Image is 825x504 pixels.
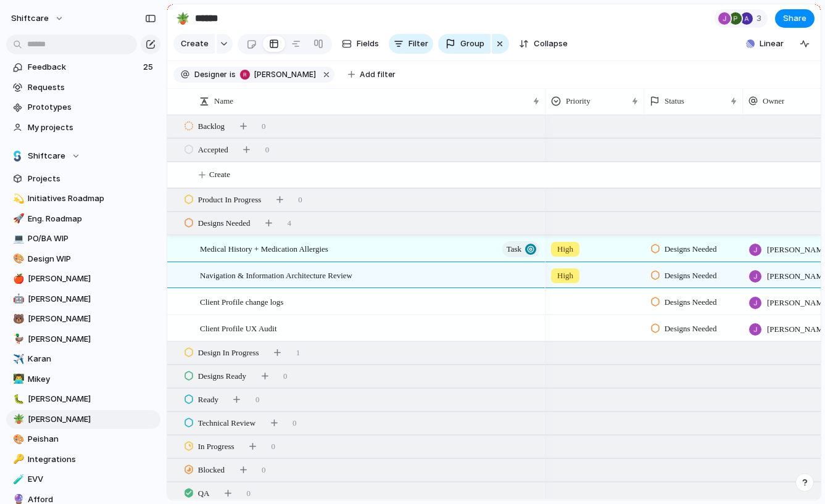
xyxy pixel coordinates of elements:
[6,310,160,328] a: 🐻[PERSON_NAME]
[13,272,22,286] div: 🍎
[262,120,266,133] span: 0
[6,370,160,389] a: 👨‍💻Mikey
[28,373,156,386] span: Mikey
[198,370,246,382] span: Designs Ready
[28,192,156,205] span: Initiatives Roadmap
[6,470,160,489] a: 🧪EVV
[288,217,292,229] span: 4
[6,147,160,165] button: Shiftcare
[337,34,384,54] button: Fields
[6,430,160,448] a: 🎨Peishan
[763,95,784,107] span: Owner
[783,12,806,25] span: Share
[28,453,156,466] span: Integrations
[198,194,262,206] span: Product In Progress
[198,394,218,406] span: Ready
[28,61,139,73] span: Feedback
[6,118,160,137] a: My projects
[11,413,23,426] button: 🪴
[6,9,70,28] button: shiftcare
[28,173,156,185] span: Projects
[11,393,23,405] button: 🐛
[292,417,297,429] span: 0
[6,58,160,76] a: Feedback25
[13,392,22,407] div: 🐛
[198,487,210,500] span: QA
[6,330,160,349] a: 🦆[PERSON_NAME]
[11,233,23,245] button: 💻
[389,34,433,54] button: Filter
[13,232,22,246] div: 💻
[173,9,193,28] button: 🪴
[13,212,22,226] div: 🚀
[283,370,288,382] span: 0
[28,433,156,445] span: Peishan
[198,144,228,156] span: Accepted
[214,95,233,107] span: Name
[13,352,22,366] div: ✈️
[6,189,160,208] a: 💫Initiatives Roadmap
[6,229,160,248] a: 💻PO/BA WIP
[28,233,156,245] span: PO/BA WIP
[665,323,717,335] span: Designs Needed
[514,34,573,54] button: Collapse
[665,270,717,282] span: Designs Needed
[665,296,717,308] span: Designs Needed
[11,433,23,445] button: 🎨
[237,68,318,81] button: [PERSON_NAME]
[28,273,156,285] span: [PERSON_NAME]
[254,69,316,80] span: [PERSON_NAME]
[11,12,49,25] span: shiftcare
[502,241,539,257] button: Task
[6,290,160,308] a: 🤖[PERSON_NAME]
[176,10,189,27] div: 🪴
[534,38,568,50] span: Collapse
[13,312,22,326] div: 🐻
[566,95,591,107] span: Priority
[6,98,160,117] a: Prototypes
[200,268,352,282] span: Navigation & Information Architecture Review
[665,243,717,255] span: Designs Needed
[6,350,160,368] a: ✈️Karan
[272,440,276,453] span: 0
[11,293,23,305] button: 🤖
[6,450,160,469] div: 🔑Integrations
[357,38,379,50] span: Fields
[28,353,156,365] span: Karan
[198,417,255,429] span: Technical Review
[438,34,491,54] button: Group
[198,440,234,453] span: In Progress
[227,68,238,81] button: is
[28,333,156,345] span: [PERSON_NAME]
[28,393,156,405] span: [PERSON_NAME]
[6,250,160,268] a: 🎨Design WIP
[255,394,260,406] span: 0
[13,332,22,346] div: 🦆
[6,270,160,288] a: 🍎[PERSON_NAME]
[11,453,23,466] button: 🔑
[28,313,156,325] span: [PERSON_NAME]
[13,432,22,447] div: 🎨
[28,473,156,485] span: EVV
[6,390,160,408] a: 🐛[PERSON_NAME]
[6,410,160,429] div: 🪴[PERSON_NAME]
[6,210,160,228] a: 🚀Eng. Roadmap
[13,252,22,266] div: 🎨
[460,38,484,50] span: Group
[28,293,156,305] span: [PERSON_NAME]
[557,243,573,255] span: High
[173,34,215,54] button: Create
[198,120,225,133] span: Backlog
[296,347,301,359] span: 1
[13,473,22,487] div: 🧪
[11,213,23,225] button: 🚀
[28,81,156,94] span: Requests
